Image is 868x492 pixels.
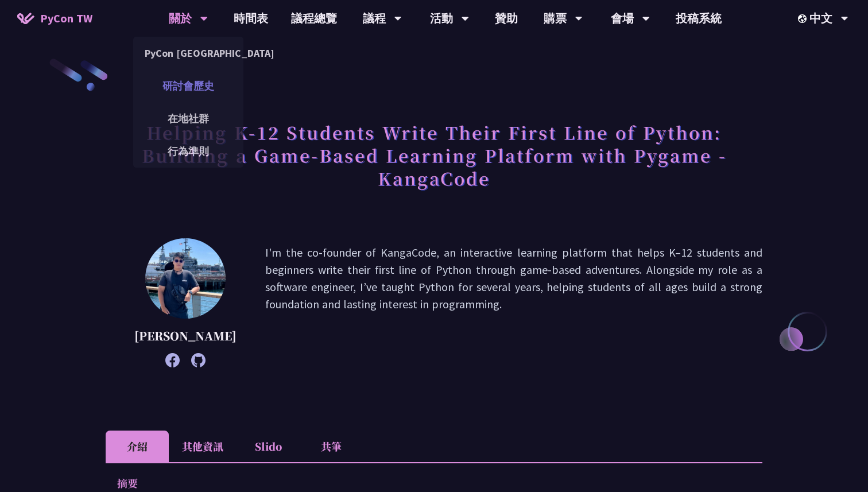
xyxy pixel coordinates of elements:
p: [PERSON_NAME] [134,327,237,344]
img: Chieh-Hung Cheng [145,238,226,319]
a: PyCon TW [6,4,104,33]
li: 共筆 [300,431,363,462]
p: 摘要 [117,475,728,491]
a: 行為準則 [133,138,243,165]
h1: Helping K-12 Students Write Their First Line of Python: Building a Game-Based Learning Platform w... [106,115,762,195]
a: 在地社群 [133,105,243,132]
li: 其他資訊 [169,431,237,462]
li: Slido [237,431,300,462]
span: PyCon TW [40,10,92,27]
a: PyCon [GEOGRAPHIC_DATA] [133,40,243,67]
li: 介紹 [106,431,169,462]
img: Locale Icon [798,14,809,23]
img: Home icon of PyCon TW 2025 [17,13,34,24]
p: I'm the co-founder of KangaCode, an interactive learning platform that helps K–12 students and be... [265,244,762,362]
a: 研討會歷史 [133,72,243,99]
